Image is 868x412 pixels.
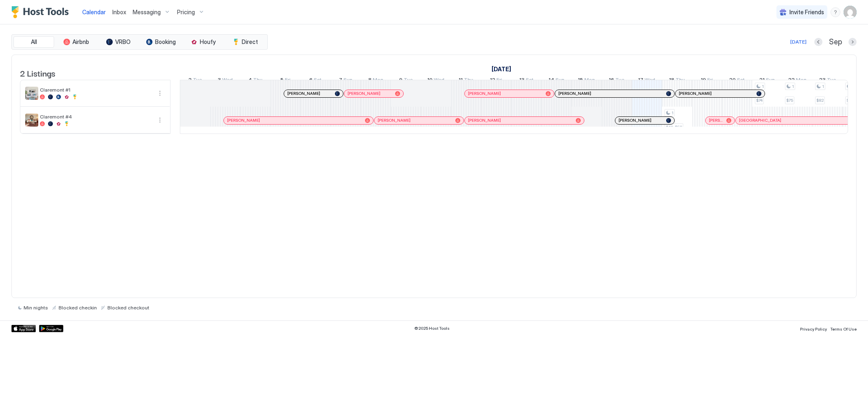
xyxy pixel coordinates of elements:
[20,67,55,79] span: 2 Listings
[59,305,97,311] span: Blocked checkin
[848,38,857,46] button: Next month
[615,77,624,85] span: Tue
[227,118,260,123] span: [PERSON_NAME]
[814,38,822,46] button: Previous month
[186,75,204,87] a: September 2, 2025
[517,75,536,87] a: September 13, 2025
[39,325,63,332] a: Google Play Store
[24,305,48,311] span: Min nights
[817,75,838,87] a: September 23, 2025
[496,77,502,85] span: Fri
[414,326,450,331] span: © 2025 Host Tools
[307,75,324,87] a: September 6, 2025
[789,37,808,47] button: [DATE]
[98,36,139,48] button: VRBO
[819,77,826,85] span: 23
[188,77,192,85] span: 2
[737,77,745,85] span: Sat
[253,77,262,85] span: Thu
[378,118,411,123] span: [PERSON_NAME]
[200,38,216,46] span: Houfy
[280,77,284,85] span: 5
[766,77,775,85] span: Sun
[40,114,152,120] span: Claremont #4
[827,77,836,85] span: Tue
[112,8,126,16] a: Inbox
[183,36,223,48] button: Houfy
[701,77,706,85] span: 19
[25,87,38,100] div: listing image
[40,87,152,93] span: Claremont #1
[404,77,413,85] span: Tue
[727,75,747,87] a: September 20, 2025
[155,115,165,125] button: More options
[140,36,181,48] button: Booking
[555,77,564,85] span: Sun
[193,77,202,85] span: Tue
[425,75,446,87] a: September 10, 2025
[285,77,291,85] span: Fri
[576,75,597,87] a: September 15, 2025
[490,77,495,85] span: 12
[519,77,525,85] span: 13
[11,6,72,18] div: Host Tools Logo
[459,77,463,85] span: 11
[468,91,501,96] span: [PERSON_NAME]
[366,75,385,87] a: September 8, 2025
[792,84,794,89] span: 1
[788,77,795,85] span: 22
[107,305,149,311] span: Blocked checkout
[155,88,165,98] button: More options
[707,77,713,85] span: Fri
[25,114,38,127] div: listing image
[115,38,131,46] span: VRBO
[490,63,513,75] a: September 2, 2025
[526,77,533,85] span: Sat
[762,84,764,89] span: 1
[558,91,591,96] span: [PERSON_NAME]
[343,77,352,85] span: Sun
[790,38,807,46] div: [DATE]
[309,77,313,85] span: 6
[464,77,473,85] span: Thu
[242,38,258,46] span: Direct
[549,77,554,85] span: 14
[8,384,28,404] iframe: Intercom live chat
[831,7,840,17] div: menu
[457,75,475,87] a: September 11, 2025
[638,77,643,85] span: 17
[759,77,765,85] span: 21
[155,38,176,46] span: Booking
[846,98,853,103] span: $87
[155,115,165,125] div: menu
[488,75,504,87] a: September 12, 2025
[368,77,372,85] span: 8
[82,9,106,15] span: Calendar
[739,118,781,123] span: [GEOGRAPHIC_DATA]
[339,77,342,85] span: 7
[246,75,265,87] a: September 4, 2025
[671,110,673,116] span: 1
[468,118,501,123] span: [PERSON_NAME]
[800,324,827,333] a: Privacy Policy
[578,77,583,85] span: 15
[434,77,444,85] span: Wed
[11,325,36,332] a: App Store
[112,9,126,15] span: Inbox
[82,8,106,16] a: Calendar
[800,327,827,331] span: Privacy Policy
[607,75,626,87] a: September 16, 2025
[667,75,687,87] a: September 18, 2025
[177,9,195,16] span: Pricing
[133,9,161,16] span: Messaging
[427,77,433,85] span: 10
[155,88,165,98] div: menu
[666,125,682,130] span: $49-$52
[822,84,824,89] span: 1
[314,77,321,85] span: Sat
[757,75,777,87] a: September 21, 2025
[669,77,674,85] span: 18
[222,77,233,85] span: Wed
